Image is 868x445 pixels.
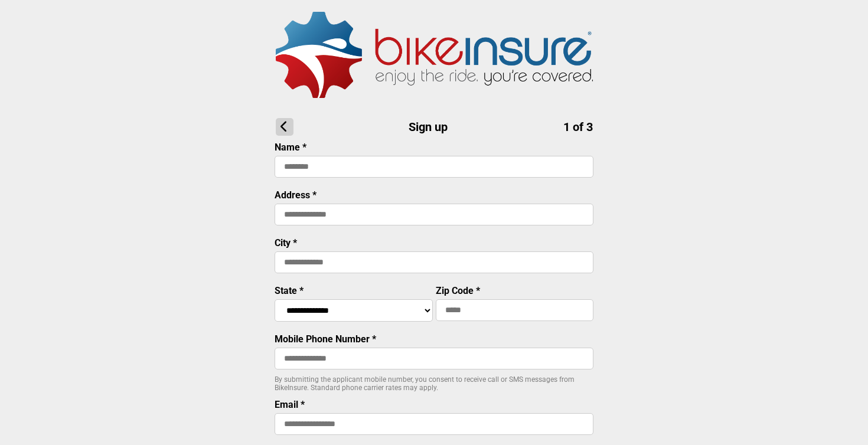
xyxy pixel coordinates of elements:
h1: Sign up [276,118,593,136]
span: 1 of 3 [563,120,593,134]
label: Zip Code * [436,285,480,296]
p: By submitting the applicant mobile number, you consent to receive call or SMS messages from BikeI... [275,375,593,392]
label: State * [275,285,304,296]
label: City * [275,237,297,248]
label: Address * [275,189,316,201]
label: Name * [275,142,306,153]
label: Email * [275,399,305,410]
label: Mobile Phone Number * [275,333,376,345]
